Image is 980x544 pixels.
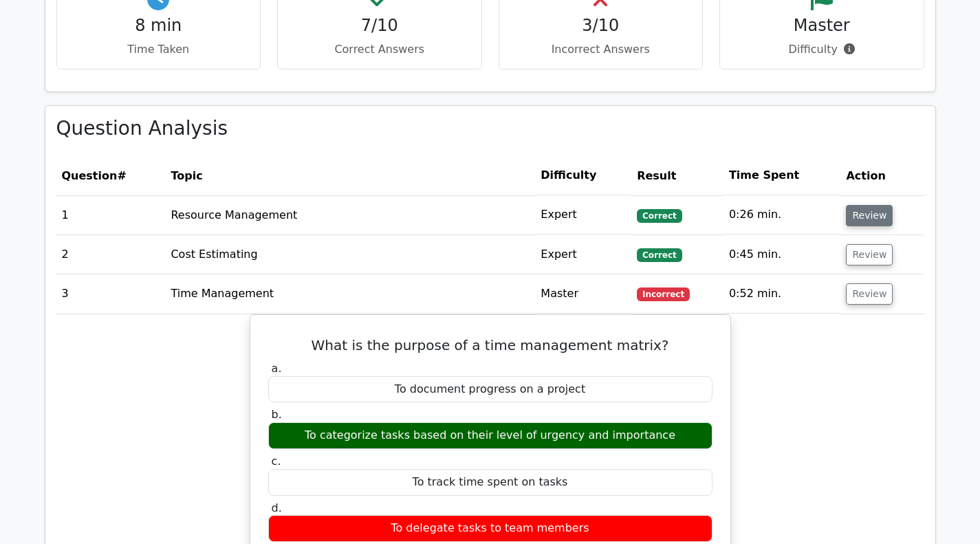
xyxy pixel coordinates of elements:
span: Correct [637,209,682,223]
div: To document progress on a project [268,376,712,403]
td: Expert [535,195,631,235]
h5: What is the purpose of a time management matrix? [267,337,714,353]
h4: 8 min [68,16,250,36]
span: c. [272,455,281,468]
div: To categorize tasks based on their level of urgency and importance [268,422,712,449]
div: To track time spent on tasks [268,469,712,496]
h4: Master [731,16,913,36]
button: Review [846,283,893,305]
span: Correct [637,248,682,262]
th: Topic [165,156,535,195]
p: Incorrect Answers [510,41,692,58]
th: Action [840,156,924,195]
td: 1 [56,195,166,235]
th: Result [631,156,723,195]
span: Question [62,169,118,182]
th: Time Spent [723,156,841,195]
td: 2 [56,235,166,274]
span: d. [272,501,282,514]
th: Difficulty [535,156,631,195]
p: Difficulty [731,41,913,58]
td: Resource Management [165,195,535,235]
td: 0:52 min. [723,274,841,314]
td: Expert [535,235,631,274]
button: Review [846,205,893,226]
h4: 7/10 [289,16,470,36]
td: 0:26 min. [723,195,841,235]
td: Cost Estimating [165,235,535,274]
button: Review [846,244,893,265]
td: 0:45 min. [723,235,841,274]
h3: Question Analysis [56,117,924,140]
p: Time Taken [68,41,250,58]
td: Time Management [165,274,535,314]
td: 3 [56,274,166,314]
div: To delegate tasks to team members [268,515,712,542]
td: Master [535,274,631,314]
span: b. [272,408,282,421]
p: Correct Answers [289,41,470,58]
h4: 3/10 [510,16,692,36]
span: Incorrect [637,287,690,301]
th: # [56,156,166,195]
span: a. [272,362,282,375]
